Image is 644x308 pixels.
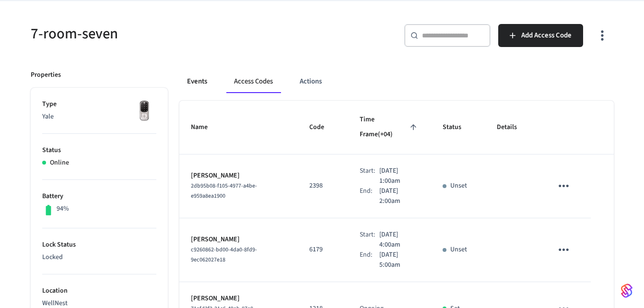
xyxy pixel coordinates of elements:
p: [DATE] 4:00am [379,230,420,250]
div: ant example [179,70,614,93]
span: Code [309,120,337,135]
p: [DATE] 2:00am [379,186,420,206]
div: Start: [360,230,379,250]
div: End: [360,250,379,270]
p: Lock Status [42,240,156,250]
button: Add Access Code [498,24,583,47]
p: Location [42,286,156,296]
p: [PERSON_NAME] [191,294,286,304]
p: 2398 [309,181,337,191]
p: Yale [42,112,156,122]
div: End: [360,186,379,206]
button: Access Codes [226,70,281,93]
p: Online [50,158,69,168]
p: Unset [450,245,467,255]
span: Name [191,120,220,135]
button: Actions [292,70,329,93]
h5: 7-room-seven [31,24,316,44]
span: Details [497,120,529,135]
span: c9260862-bd00-4da0-8fd9-9ec062027e18 [191,246,257,264]
button: Events [179,70,215,93]
span: Time Frame(+04) [360,112,420,142]
p: Unset [450,181,467,191]
p: Type [42,99,156,109]
span: 2db95b08-f105-4977-a4be-e959a8ea1900 [191,182,257,200]
p: [DATE] 5:00am [379,250,420,270]
span: Add Access Code [521,29,572,42]
p: Properties [31,70,61,80]
p: Locked [42,252,156,262]
p: Status [42,145,156,155]
img: SeamLogoGradient.69752ec5.svg [621,283,632,298]
p: 6179 [309,245,337,255]
p: [PERSON_NAME] [191,171,286,181]
p: Battery [42,191,156,201]
p: 94% [57,204,69,214]
p: [PERSON_NAME] [191,235,286,245]
p: [DATE] 1:00am [379,166,420,186]
img: Yale Assure Touchscreen Wifi Smart Lock, Satin Nickel, Front [132,99,156,123]
div: Start: [360,166,379,186]
span: Status [443,120,474,135]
